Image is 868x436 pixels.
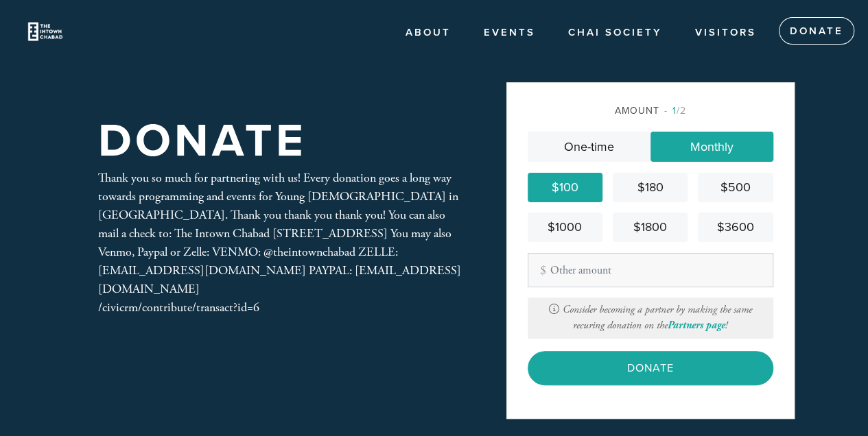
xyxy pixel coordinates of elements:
a: $3600 [698,213,773,242]
a: One-time [528,132,650,162]
a: About [395,20,461,46]
a: $1800 [613,213,688,242]
div: $3600 [703,218,767,237]
a: $100 [528,173,602,202]
div: Thank you so much for partnering with us! Every donation goes a long way towards programming and ... [98,169,462,317]
div: /civicrm/contribute/transact?id=6 [98,298,462,317]
a: Monthly [650,132,773,162]
a: Donate [779,17,854,45]
div: Consider becoming a partner by making the same recuring donation on the ! [528,298,773,339]
div: $1000 [533,218,597,237]
a: Visitors [685,20,766,46]
a: Events [473,20,546,46]
a: Chai society [558,20,672,46]
input: Donate [528,351,773,385]
div: $100 [533,178,597,197]
a: $1000 [528,213,602,242]
a: $500 [698,173,773,202]
h1: Donate [98,119,307,164]
div: $500 [703,178,767,197]
img: Untitled%20design-7.png [21,7,70,56]
div: $180 [618,178,682,197]
input: Other amount [528,253,773,287]
div: Amount [528,104,773,118]
span: 1 [672,105,677,117]
a: Partners page [668,319,725,332]
a: $180 [613,173,688,202]
div: $1800 [618,218,682,237]
span: /2 [664,105,686,117]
